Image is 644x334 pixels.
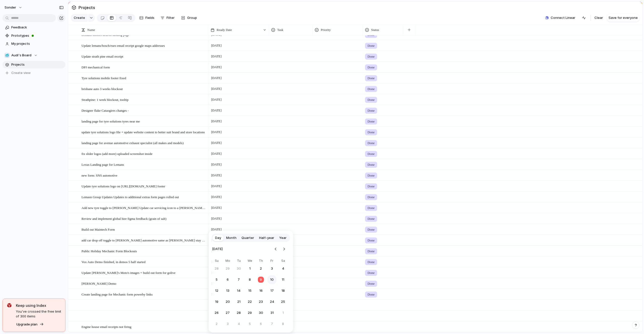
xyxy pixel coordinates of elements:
span: [DATE] [212,243,223,255]
button: Friday, October 31st, 2025 [267,308,276,317]
th: Tuesday [234,259,243,264]
button: Thursday, November 6th, 2025 [256,319,265,328]
button: Thursday, October 30th, 2025 [256,308,265,317]
button: Monday, October 13th, 2025 [223,286,232,295]
button: Tuesday, October 21st, 2025 [234,297,243,306]
button: Go to the Previous Month [272,245,279,253]
button: Thursday, October 23rd, 2025 [256,297,265,306]
button: Wednesday, October 29th, 2025 [245,308,254,317]
button: Friday, October 17th, 2025 [267,286,276,295]
button: Tuesday, November 4th, 2025 [234,319,243,328]
button: Monday, October 20th, 2025 [223,297,232,306]
table: October 2025 [212,259,288,328]
button: Month [224,234,239,242]
button: Friday, November 7th, 2025 [267,319,276,328]
button: Year [277,234,289,242]
button: Sunday, October 5th, 2025 [212,275,221,284]
button: Tuesday, September 30th, 2025 [234,264,243,273]
button: Wednesday, November 5th, 2025 [245,319,254,328]
button: Monday, October 6th, 2025 [223,275,232,284]
th: Saturday [278,259,288,264]
button: Wednesday, October 15th, 2025 [245,286,254,295]
span: Month [226,235,236,240]
button: Tuesday, October 14th, 2025 [234,286,243,295]
th: Sunday [212,259,221,264]
button: Saturday, October 11th, 2025 [278,275,288,284]
button: Wednesday, October 1st, 2025 [245,264,254,273]
button: Day [213,234,224,242]
button: Friday, October 10th, 2025 [267,275,276,284]
button: Sunday, October 19th, 2025 [212,297,221,306]
button: Half-year [257,234,277,242]
button: Monday, October 27th, 2025 [223,308,232,317]
button: Saturday, November 1st, 2025 [278,308,288,317]
button: Quarter [239,234,257,242]
button: Sunday, September 28th, 2025 [212,264,221,273]
button: Friday, October 3rd, 2025 [267,264,276,273]
span: Quarter [242,235,254,240]
button: Saturday, October 25th, 2025 [278,297,288,306]
button: Tuesday, October 28th, 2025 [234,308,243,317]
button: Saturday, October 4th, 2025 [278,264,288,273]
span: Half-year [259,235,274,240]
button: Monday, September 29th, 2025 [223,264,232,273]
button: Sunday, October 26th, 2025 [212,308,221,317]
button: Sunday, November 2nd, 2025 [212,319,221,328]
button: Wednesday, October 8th, 2025 [245,275,254,284]
th: Wednesday [245,259,254,264]
button: Saturday, October 18th, 2025 [278,286,288,295]
button: Thursday, October 16th, 2025 [256,286,265,295]
span: Day [215,235,221,240]
button: Wednesday, October 22nd, 2025 [245,297,254,306]
th: Friday [267,259,276,264]
button: Sunday, October 12th, 2025 [212,286,221,295]
button: Today, Thursday, October 9th, 2025 [256,275,265,284]
button: Thursday, October 2nd, 2025 [256,264,265,273]
button: Saturday, November 8th, 2025 [278,319,288,328]
th: Thursday [256,259,265,264]
span: Year [279,235,287,240]
button: Tuesday, October 7th, 2025 [234,275,243,284]
button: Go to the Next Month [280,245,288,253]
th: Monday [223,259,232,264]
button: Monday, November 3rd, 2025 [223,319,232,328]
button: Friday, October 24th, 2025 [267,297,276,306]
